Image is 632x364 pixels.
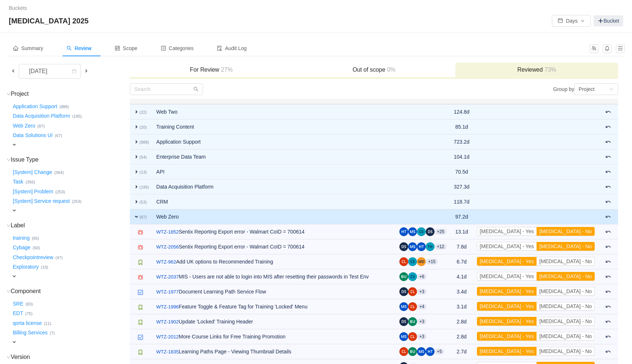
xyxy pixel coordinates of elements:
[153,314,396,329] td: Update 'Locked' Training Header
[23,64,54,78] div: [DATE]
[450,314,473,329] td: 2.8d
[11,339,17,345] span: expand
[153,209,396,224] td: Web Zero
[450,224,473,239] td: 13.1d
[130,83,203,95] input: Search
[450,239,473,254] td: 7.8d
[450,284,473,299] td: 3.4d
[590,44,598,53] button: icon: team
[133,66,289,73] h3: For Review
[11,327,50,339] button: Billing Services
[11,261,41,273] button: Exploratory
[153,299,396,314] td: Feature Toggle & Feature Tag for Training 'Locked' Menu
[399,257,408,266] img: CL
[537,332,595,341] button: [MEDICAL_DATA] - No
[450,254,473,269] td: 6.7d
[72,69,76,74] i: icon: calendar
[133,184,139,190] span: expand
[399,227,408,236] img: HT
[459,66,614,73] h3: Reviewed
[477,287,537,296] button: [MEDICAL_DATA] - Yes
[217,45,247,51] span: Audit Log
[537,317,595,326] button: [MEDICAL_DATA] - No
[55,133,62,138] small: (67)
[399,272,408,281] img: BU
[11,353,129,361] h3: Version
[609,87,614,92] i: icon: down
[417,227,426,236] img: CS
[139,155,147,159] small: (54)
[450,209,473,224] td: 97.2d
[156,228,178,236] a: WTZ-1852
[434,349,444,354] aui-badge: +5
[450,134,473,149] td: 723.2d
[26,302,33,306] small: (83)
[153,179,396,194] td: Data Acquisition Platform
[417,347,426,356] img: MS
[161,45,194,51] span: Categories
[537,272,595,281] button: [MEDICAL_DATA] - No
[408,317,417,326] img: BU
[450,149,473,164] td: 104.1d
[450,164,473,179] td: 70.5d
[153,224,396,239] td: Sentix Reporting Export error - Walmart CoID = 700614
[9,5,27,11] a: Buckets
[296,66,452,73] h3: Out of scope
[153,269,396,284] td: MIS - Users are not able to login into MIS after resetting their passwords in Test Env
[67,45,91,51] span: Review
[543,67,556,73] span: 73%
[477,347,537,356] button: [MEDICAL_DATA] - Yes
[426,347,434,356] img: HT
[11,90,129,98] h3: Project
[37,124,45,128] small: (87)
[139,200,147,204] small: (53)
[594,15,623,26] a: Bucket
[408,287,417,296] img: CL
[477,242,537,251] button: [MEDICAL_DATA] - Yes
[138,244,143,250] img: 10603
[11,176,26,188] button: Task
[11,317,44,329] button: qorta license
[11,222,129,229] h3: Label
[11,156,129,163] h3: Issue Type
[11,166,54,178] button: [System] Change
[138,304,143,310] img: 10615
[50,331,55,335] small: (7)
[139,110,147,114] small: (22)
[11,186,55,197] button: [System] Problem
[133,199,139,205] span: expand
[450,329,473,344] td: 2.8d
[477,257,537,266] button: [MEDICAL_DATA] - Yes
[138,334,143,340] img: 10618
[13,46,18,51] i: icon: home
[156,303,178,311] a: WTZ-1996
[408,242,417,251] img: MS
[156,288,178,296] a: WTZ-1977
[616,44,625,53] button: icon: menu
[417,289,426,295] aui-badge: +3
[139,170,147,174] small: (13)
[25,311,33,316] small: (75)
[7,355,11,359] i: icon: down
[7,224,11,228] i: icon: down
[156,273,178,281] a: WTZ-2037
[603,44,612,53] button: icon: bell
[219,67,233,73] span: 27%
[11,208,17,213] span: expand
[156,318,178,326] a: WTZ-1902
[153,194,396,209] td: CRM
[477,227,537,236] button: [MEDICAL_DATA] - Yes
[193,87,199,92] i: icon: search
[139,215,147,219] small: (87)
[11,101,59,112] button: Application Support
[59,105,69,109] small: (888)
[55,190,65,194] small: (253)
[426,227,434,236] img: DS
[153,239,396,254] td: Sentix Reporting Export error - Walmart CoID = 700614
[133,124,139,130] span: expand
[72,199,82,204] small: (253)
[7,158,11,162] i: icon: down
[153,284,396,299] td: Document Learning Path Service Flow
[450,120,473,134] td: 85.1d
[537,347,595,356] button: [MEDICAL_DATA] - No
